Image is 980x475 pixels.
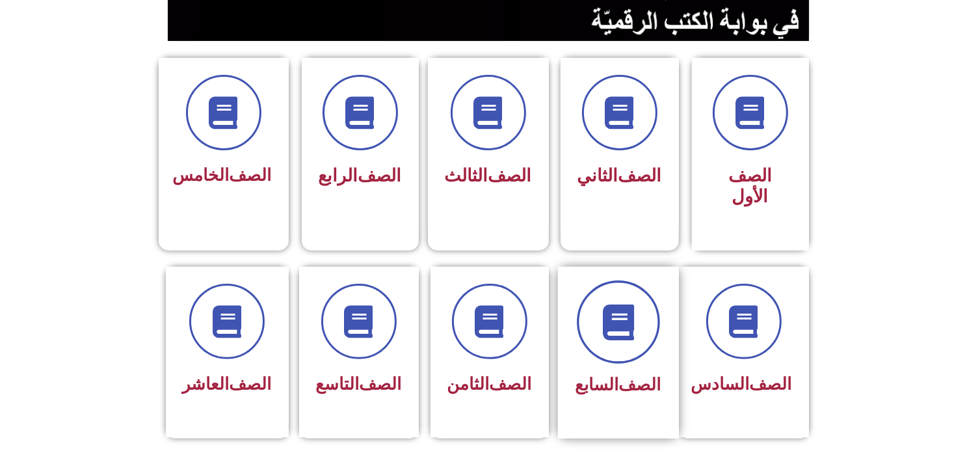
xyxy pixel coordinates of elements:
a: الصف [619,375,661,394]
a: الصف [230,165,272,185]
font: الثالث [445,165,488,186]
font: الثاني [577,165,618,186]
font: السابع [576,375,619,394]
a: الصف [360,374,402,394]
a: الصف [230,374,272,394]
a: الصف [750,374,792,394]
font: الرابع [319,165,358,186]
a: الصف [358,165,402,186]
font: السادس [691,374,750,394]
font: العاشر [183,374,230,394]
font: الصف الأول [728,165,772,207]
font: الثامن [447,374,490,394]
a: الصف [490,374,532,394]
font: الخامس [173,165,230,185]
a: الصف [618,165,662,186]
a: الصف [488,165,532,186]
font: التاسع [316,374,360,394]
